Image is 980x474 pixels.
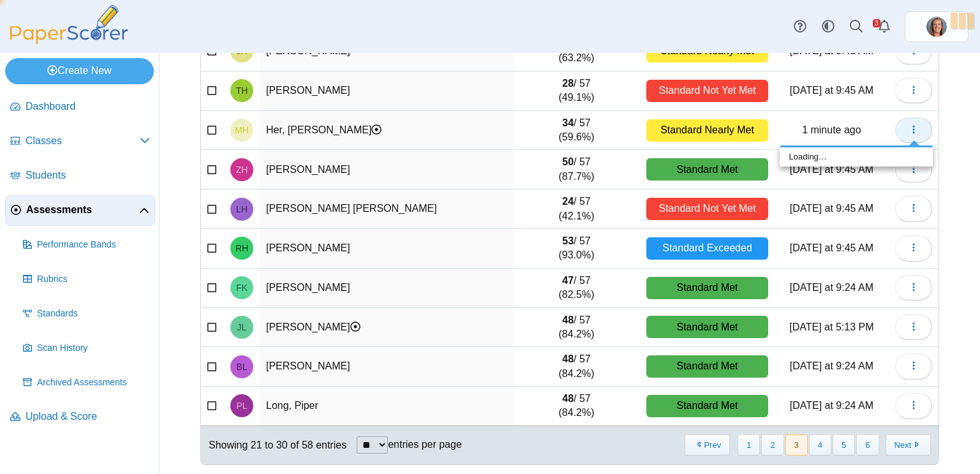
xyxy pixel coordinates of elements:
[646,395,768,417] div: Standard Met
[5,35,133,46] a: PaperScorer
[260,347,513,387] td: [PERSON_NAME]
[235,126,249,135] span: Maddox Her
[37,342,150,355] span: Scan History
[260,269,513,308] td: [PERSON_NAME]
[513,111,640,151] td: / 57 (59.6%)
[870,13,898,41] a: Alerts
[18,367,155,398] a: Archived Assessments
[236,47,247,56] span: Jaeden Hansen
[5,58,154,84] a: Create New
[5,92,155,122] a: Dashboard
[236,205,248,214] span: Liliana Hernandez Porras
[5,5,133,44] img: PaperScorer
[513,189,640,229] td: / 57 (42.1%)
[260,71,513,111] td: [PERSON_NAME]
[802,124,861,135] time: Sep 24, 2025 at 7:04 PM
[833,434,855,455] button: 5
[562,275,574,286] b: 47
[237,323,247,332] span: Jovianna Lara
[260,308,513,348] td: [PERSON_NAME]
[18,230,155,260] a: Performance Bands
[790,360,873,371] time: Sep 24, 2025 at 9:24 AM
[37,239,150,251] span: Performance Bands
[562,196,574,207] b: 24
[562,393,574,404] b: 48
[18,299,155,329] a: Standards
[785,434,808,455] button: 3
[562,315,574,325] b: 48
[646,198,768,220] div: Standard Not Yet Met
[235,244,248,253] span: Roman Hughes
[790,400,873,411] time: Sep 24, 2025 at 9:24 AM
[646,316,768,338] div: Standard Met
[37,273,150,286] span: Rubrics
[236,283,248,292] span: Faith Keltch
[562,235,574,246] b: 53
[260,111,513,151] td: Her, [PERSON_NAME]
[37,307,150,320] span: Standards
[236,86,248,95] span: Trevor Hansen
[646,355,768,378] div: Standard Met
[260,189,513,229] td: [PERSON_NAME] [PERSON_NAME]
[809,434,831,455] button: 4
[26,134,140,148] span: Classes
[738,434,760,455] button: 1
[513,229,640,269] td: / 57 (93.0%)
[683,434,931,455] nav: pagination
[513,387,640,426] td: / 57 (84.2%)
[26,168,150,182] span: Students
[790,282,873,293] time: Sep 24, 2025 at 9:24 AM
[761,434,783,455] button: 2
[562,353,574,364] b: 48
[236,165,248,174] span: Zachary Hernandez
[646,80,768,102] div: Standard Not Yet Met
[646,237,768,260] div: Standard Exceeded
[5,195,155,226] a: Assessments
[260,229,513,269] td: [PERSON_NAME]
[260,387,513,426] td: Long, Piper
[5,161,155,191] a: Students
[926,17,947,37] img: ps.WNEQT33M2D3P2Tkp
[513,71,640,111] td: / 57 (49.1%)
[856,434,879,455] button: 6
[260,150,513,189] td: [PERSON_NAME]
[26,410,150,424] span: Upload & Score
[18,264,155,295] a: Rubrics
[790,203,873,214] time: Sep 24, 2025 at 9:45 AM
[236,401,247,410] span: Piper Long
[790,85,873,96] time: Sep 24, 2025 at 9:45 AM
[789,322,873,332] time: Sep 24, 2025 at 5:13 PM
[236,362,247,371] span: Bella Leyva
[5,402,155,433] a: Upload & Score
[37,376,150,389] span: Archived Assessments
[562,78,574,89] b: 28
[780,147,933,167] div: Loading…
[18,333,155,364] a: Scan History
[513,308,640,348] td: / 57 (84.2%)
[513,150,640,189] td: / 57 (87.7%)
[5,126,155,157] a: Classes
[646,158,768,181] div: Standard Met
[513,269,640,308] td: / 57 (82.5%)
[926,17,947,37] span: Samantha Sutphin - MRH Faculty
[646,277,768,299] div: Standard Met
[790,242,873,253] time: Sep 24, 2025 at 9:45 AM
[886,434,931,455] button: Next
[685,434,730,455] button: Previous
[646,119,768,142] div: Standard Nearly Met
[905,11,969,42] a: ps.WNEQT33M2D3P2Tkp
[790,164,873,175] time: Sep 24, 2025 at 9:45 AM
[201,426,346,464] div: Showing 21 to 30 of 58 entries
[388,439,462,450] label: entries per page
[513,347,640,387] td: / 57 (84.2%)
[562,117,574,128] b: 34
[562,156,574,167] b: 50
[26,100,150,114] span: Dashboard
[26,203,139,217] span: Assessments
